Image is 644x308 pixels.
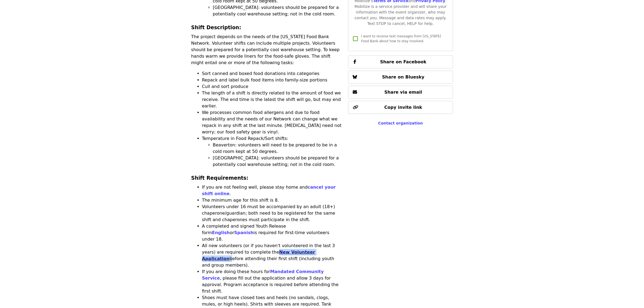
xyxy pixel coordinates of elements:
[202,204,342,223] li: Volunteers under 16 must be accompanied by an adult (18+) chaperone/guardian; both need to be reg...
[348,101,453,114] button: Copy invite link
[191,25,241,30] strong: Shift Description:
[384,105,422,110] span: Copy invite link
[384,90,422,95] span: Share via email
[202,268,342,294] li: If you are doing these hours for , please fill out the application and allow 3 days for approval....
[382,74,425,80] span: Share on Bluesky
[348,86,453,99] button: Share via email
[202,77,342,83] li: Repack and label bulk food items into family-size portions
[202,250,315,261] a: New Volunteer Application
[202,223,342,243] li: A completed and signed Youth Release form or is required for first-time volunteers under 18.
[234,230,254,235] a: Spanish
[348,71,453,84] button: Share on Bluesky
[212,230,230,235] a: English
[202,185,336,196] a: cancel your shift online
[348,55,453,68] button: Share on Facebook
[213,142,342,155] li: Beaverton: volunteers will need to be prepared to be in a cold room kept at 50 degrees.
[202,90,342,109] li: The length of a shift is directly related to the amount of food we receive. The end time is the l...
[202,83,342,90] li: Cull and sort produce
[202,197,342,204] li: The minimum age for this shift is 8.
[202,243,342,268] li: All new volunteers (or if you haven't volunteered in the last 3 years) are required to complete t...
[202,109,342,135] li: We processes common food allergens and due to food availability and the needs of our Network can ...
[202,269,324,281] a: Mandated Community Service
[202,70,342,77] li: Sort canned and boxed food donations into categories
[378,121,423,125] a: Contact organization
[361,34,441,43] span: I want to receive text messages from [US_STATE] Food Bank about how to stay involved.
[191,175,249,181] strong: Shift Requirements:
[213,4,342,17] li: [GEOGRAPHIC_DATA]: volunteers should be prepared for a potentially cool warehouse setting; not in...
[191,34,342,66] p: The project depends on the needs of the [US_STATE] Food Bank Network. Volunteer shifts can includ...
[202,135,342,168] li: Temperature in Food Repack/Sort shifts:
[202,184,342,197] li: If you are not feeling well, please stay home and .
[380,59,426,64] span: Share on Facebook
[213,155,342,168] li: [GEOGRAPHIC_DATA]: volunteers should be prepared for a potentially cool warehouse setting; not in...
